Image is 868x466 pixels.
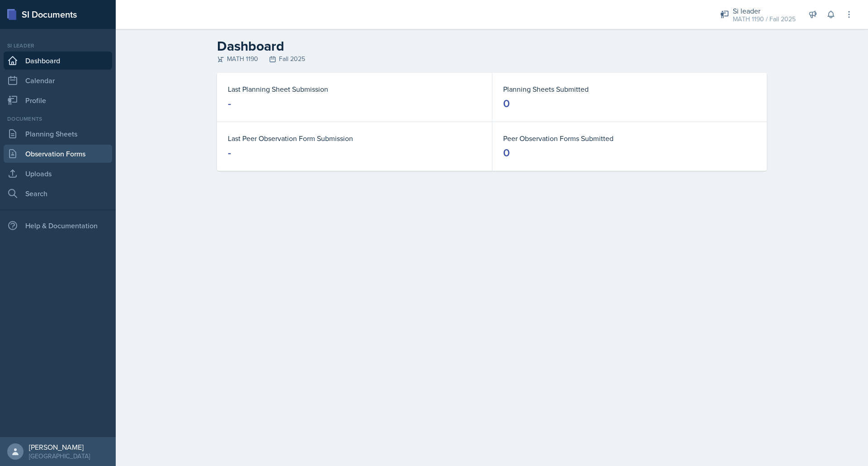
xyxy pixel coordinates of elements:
div: [PERSON_NAME] [29,442,90,452]
dt: Last Planning Sheet Submission [228,84,481,94]
div: MATH 1190 / Fall 2025 [733,14,796,24]
div: Si leader [4,42,112,50]
div: - [228,146,231,160]
div: 0 [503,146,510,160]
div: Help & Documentation [4,217,112,235]
a: Planning Sheets [4,125,112,143]
div: Documents [4,115,112,123]
a: Uploads [4,165,112,183]
a: Calendar [4,71,112,89]
dt: Planning Sheets Submitted [503,84,756,94]
a: Profile [4,91,112,109]
h2: Dashboard [217,38,767,54]
a: Observation Forms [4,145,112,163]
dt: Last Peer Observation Form Submission [228,133,481,144]
div: - [228,96,231,111]
a: Dashboard [4,52,112,70]
div: MATH 1190 Fall 2025 [217,54,767,64]
dt: Peer Observation Forms Submitted [503,133,756,144]
div: 0 [503,96,510,111]
div: Si leader [733,5,796,16]
div: [GEOGRAPHIC_DATA] [29,452,90,461]
a: Search [4,184,112,202]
